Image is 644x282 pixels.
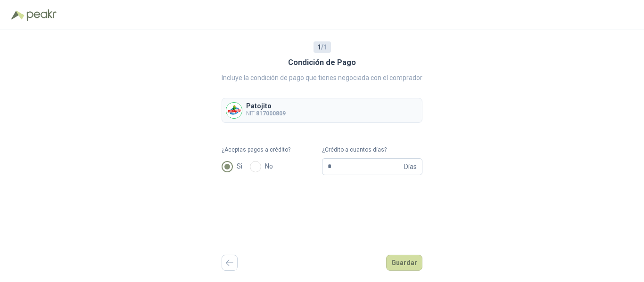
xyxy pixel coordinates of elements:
[261,161,277,171] span: No
[404,159,417,175] span: Días
[11,10,25,20] img: Logo
[322,145,422,154] label: ¿Crédito a cuantos días?
[226,103,242,118] img: Company Logo
[26,9,57,21] img: Peakr
[222,145,322,154] label: ¿Aceptas pagos a crédito?
[246,103,286,109] p: Patojito
[233,161,246,171] span: Si
[386,255,422,271] button: Guardar
[222,73,422,83] p: Incluye la condición de pago que tienes negociada con el comprador
[256,110,286,117] b: 817000809
[317,43,321,51] b: 1
[246,109,286,118] p: NIT
[288,56,356,69] h3: Condición de Pago
[317,42,327,52] span: / 1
